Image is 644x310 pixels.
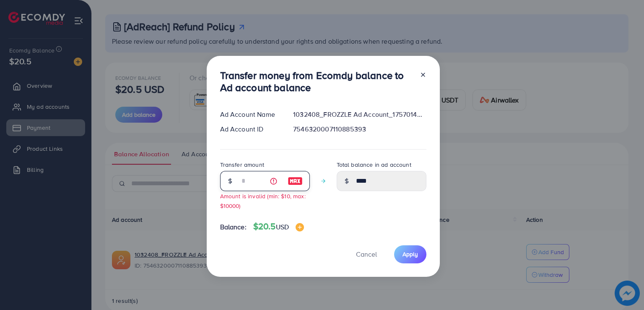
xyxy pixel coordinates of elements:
[288,176,303,186] img: image
[337,160,411,169] label: Total balance in ad account
[253,221,304,232] h4: $20.5
[402,250,418,258] span: Apply
[296,223,304,231] img: image
[220,69,413,94] h3: Transfer money from Ecomdy balance to Ad account balance
[213,124,287,134] div: Ad Account ID
[220,192,306,210] small: Amount is invalid (min: $10, max: $10000)
[286,110,433,119] div: 1032408_FROZZLE Ad Account_1757014627030
[345,245,387,263] button: Cancel
[356,250,377,259] span: Cancel
[220,160,264,169] label: Transfer amount
[394,245,426,263] button: Apply
[220,222,247,232] span: Balance:
[276,222,289,231] span: USD
[286,124,433,134] div: 7546320007110885393
[213,110,287,119] div: Ad Account Name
